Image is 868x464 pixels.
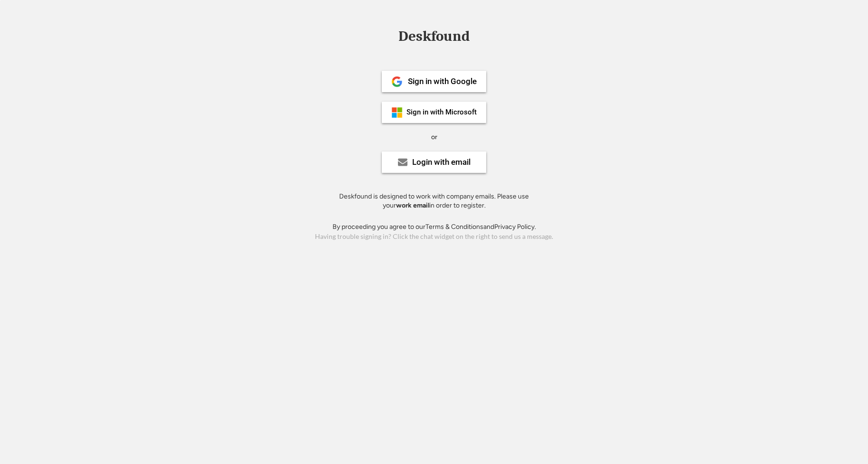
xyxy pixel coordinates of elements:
iframe: Intercom live chat [836,432,859,455]
div: Sign in with Microsoft [406,109,477,116]
img: ms-symbollockup_mssymbol_19.png [391,107,403,118]
div: Sign in with Google [408,77,477,85]
a: Privacy Policy. [494,223,536,231]
img: 1024px-Google__G__Logo.svg.png [391,76,403,87]
a: Terms & Conditions [425,223,483,231]
div: or [431,133,437,142]
div: Deskfound [394,29,474,44]
div: By proceeding you agree to our and [332,222,536,232]
div: Deskfound is designed to work with company emails. Please use your in order to register. [327,192,541,210]
strong: work email [396,201,429,209]
div: Login with email [412,158,471,166]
